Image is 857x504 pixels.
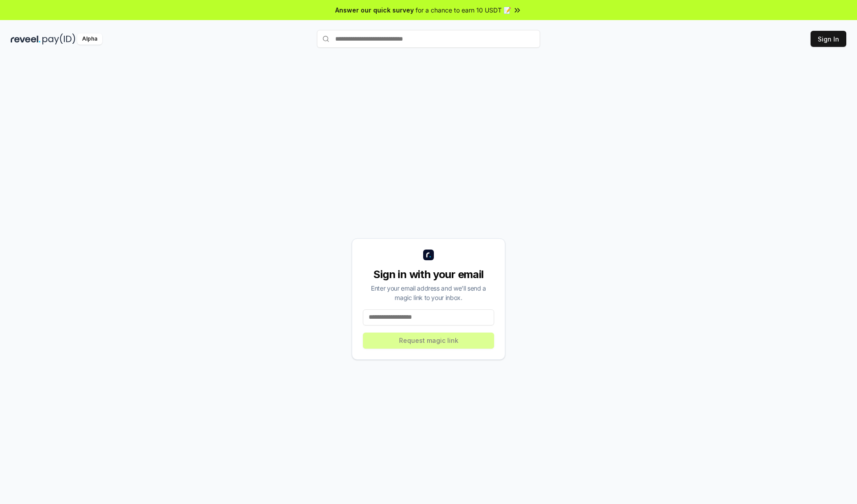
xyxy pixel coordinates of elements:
img: logo_small [423,250,434,260]
span: Answer our quick survey [335,5,414,15]
button: Sign In [811,31,846,47]
div: Alpha [77,33,102,45]
span: for a chance to earn 10 USDT 📝 [416,5,511,15]
div: Enter your email address and we’ll send a magic link to your inbox. [363,283,494,302]
img: reveel_dark [11,33,41,45]
div: Sign in with your email [363,267,494,282]
img: pay_id [42,33,75,45]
